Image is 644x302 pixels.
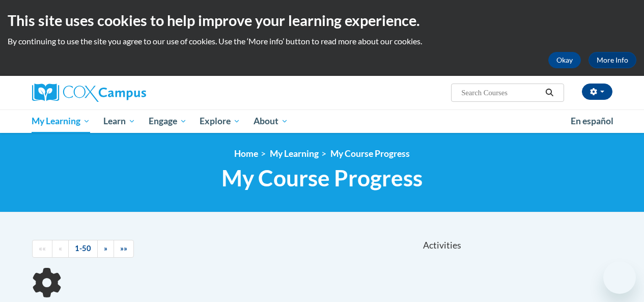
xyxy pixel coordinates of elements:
[603,261,636,294] iframe: Button to launch messaging window
[234,148,258,159] a: Home
[24,109,620,133] div: Main menu
[59,244,62,253] span: «
[52,240,69,258] a: Previous
[330,148,410,159] a: My Course Progress
[32,115,90,127] span: My Learning
[270,148,319,159] a: My Learning
[564,111,620,132] a: En español
[120,244,127,253] span: »»
[97,109,142,133] a: Learn
[149,115,187,127] span: Engage
[200,115,240,127] span: Explore
[32,84,146,102] img: Cox Campus
[103,115,135,127] span: Learn
[460,87,542,99] input: Search Courses
[254,115,288,127] span: About
[39,244,46,253] span: ««
[32,84,215,102] a: Cox Campus
[221,164,423,191] span: My Course Progress
[542,87,557,99] button: Search
[142,109,193,133] a: Engage
[8,36,636,47] p: By continuing to use the site you agree to our use of cookies. Use the ‘More info’ button to read...
[8,10,636,31] h2: This site uses cookies to help improve your learning experience.
[114,240,134,258] a: End
[247,109,295,133] a: About
[68,240,98,258] a: 1-50
[423,240,461,251] span: Activities
[582,84,612,100] button: Account Settings
[97,240,114,258] a: Next
[32,240,52,258] a: Begining
[193,109,247,133] a: Explore
[571,116,613,126] span: En español
[589,52,636,68] a: More Info
[104,244,107,253] span: »
[548,52,581,68] button: Okay
[25,109,97,133] a: My Learning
